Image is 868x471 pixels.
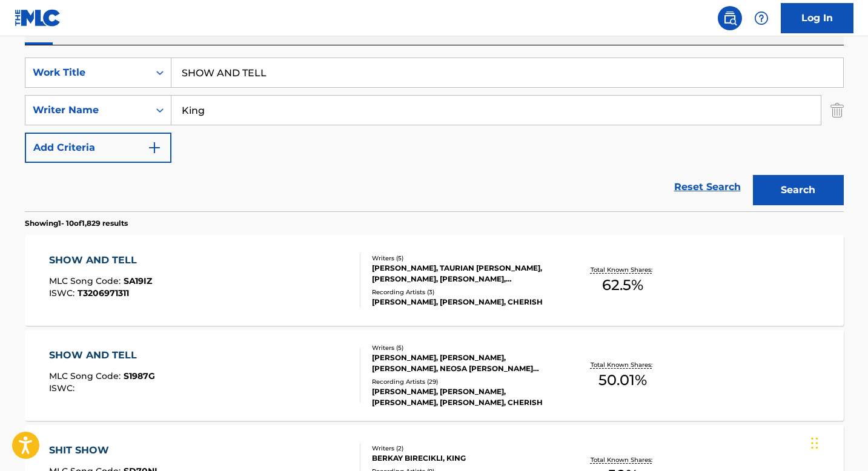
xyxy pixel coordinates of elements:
[49,383,78,394] span: ISWC :
[147,140,162,155] img: 9d2ae6d4665cec9f34b9.svg
[372,444,555,453] div: Writers ( 2 )
[25,330,844,421] a: SHOW AND TELLMLC Song Code:S1987GISWC:Writers (5)[PERSON_NAME], [PERSON_NAME], [PERSON_NAME], NEO...
[718,6,742,30] a: Public Search
[25,218,128,229] p: Showing 1 - 10 of 1,829 results
[830,95,844,125] img: Delete Criterion
[372,377,555,386] div: Recording Artists ( 29 )
[807,413,868,471] iframe: Chat Widget
[591,360,655,369] p: Total Known Shares:
[749,6,774,30] div: Help
[372,263,555,285] div: [PERSON_NAME], TAURIAN [PERSON_NAME], [PERSON_NAME], [PERSON_NAME], [PERSON_NAME]
[372,297,555,308] div: [PERSON_NAME], [PERSON_NAME], CHERISH
[49,371,124,381] span: MLC Song Code :
[372,343,555,352] div: Writers ( 5 )
[49,288,78,298] span: ISWC :
[49,275,124,286] span: MLC Song Code :
[372,352,555,374] div: [PERSON_NAME], [PERSON_NAME], [PERSON_NAME], NEOSA [PERSON_NAME] [PERSON_NAME]
[591,265,655,274] p: Total Known Shares:
[372,288,555,297] div: Recording Artists ( 3 )
[372,386,555,408] div: [PERSON_NAME], [PERSON_NAME], [PERSON_NAME], [PERSON_NAME], CHERISH
[372,453,555,464] div: BERKAY BIRECIKLI, KING
[124,371,155,381] span: S1987G
[372,254,555,263] div: Writers ( 5 )
[781,3,853,33] a: Log In
[753,175,844,205] button: Search
[598,369,647,391] span: 50.01 %
[811,425,818,461] div: Drag
[723,11,737,25] img: search
[15,9,61,27] img: MLC Logo
[78,288,129,298] span: T3206971311
[49,443,157,458] div: SHIT SHOW
[25,58,844,211] form: Search Form
[49,348,155,363] div: SHOW AND TELL
[754,11,769,25] img: help
[33,103,142,117] div: Writer Name
[25,235,844,326] a: SHOW AND TELLMLC Song Code:SA19IZISWC:T3206971311Writers (5)[PERSON_NAME], TAURIAN [PERSON_NAME],...
[33,65,142,80] div: Work Title
[591,455,655,464] p: Total Known Shares:
[602,274,643,296] span: 62.5 %
[25,133,171,163] button: Add Criteria
[49,253,152,268] div: SHOW AND TELL
[124,275,152,286] span: SA19IZ
[668,174,747,200] a: Reset Search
